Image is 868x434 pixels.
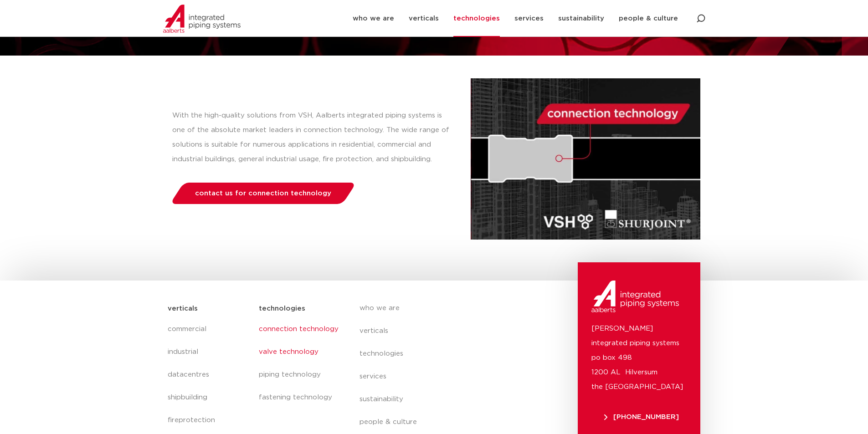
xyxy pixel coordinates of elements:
[168,318,250,341] a: commercial
[360,342,526,365] a: technologies
[259,341,341,363] a: valve technology
[591,414,691,420] a: [PHONE_NUMBER]
[169,183,356,204] a: contact us for connection technology
[168,409,250,432] a: fireprotection
[168,301,198,316] h5: verticals
[168,386,250,409] a: shipbuilding
[591,322,687,394] p: [PERSON_NAME] integrated piping systems po box 498 1200 AL Hilversum the [GEOGRAPHIC_DATA]
[360,365,526,388] a: services
[360,297,526,320] a: who we are
[259,318,341,341] a: connection technology
[604,414,679,420] span: [PHONE_NUMBER]
[259,318,341,409] nav: Menu
[360,388,526,411] a: sustainability
[195,190,331,197] span: contact us for connection technology
[259,386,341,409] a: fastening technology
[360,411,526,434] a: people & culture
[259,363,341,386] a: piping technology
[259,301,305,316] h5: technologies
[360,320,526,342] a: verticals
[172,108,452,167] p: With the high-quality solutions from VSH, Aalberts integrated piping systems is one of the absolu...
[168,363,250,386] a: datacentres
[168,341,250,363] a: industrial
